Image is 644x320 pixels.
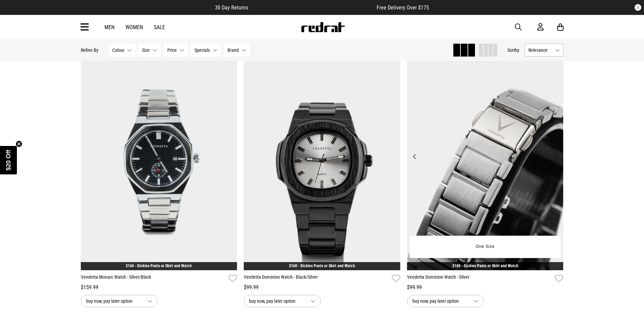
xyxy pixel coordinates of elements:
a: Vendetta Dominion Watch - Silver [407,274,552,283]
button: Brand [224,44,250,57]
span: Free Delivery Over $175 [377,4,429,11]
span: Size [142,47,150,53]
button: Specials [191,44,221,57]
a: $160 - Dickies Pants or Skirt and Watch [289,263,355,268]
button: Size [138,44,161,57]
a: Men [104,24,115,30]
a: Sale [154,24,165,30]
img: Redrat logo [301,22,345,32]
button: buy now, pay later option [244,295,321,307]
span: buy now, pay later option [249,297,305,305]
button: buy now, pay later option [407,295,484,307]
img: Vendetta Monarc Watch - Silver/black in Silver [81,51,237,270]
button: Previous [410,152,419,161]
button: Sortby [507,46,519,54]
button: One Size [471,241,500,253]
button: Price [164,44,188,57]
button: Relevance [525,44,564,57]
span: $20 Off [5,150,12,170]
a: Vendetta Monarc Watch - Silver/Black [81,274,226,283]
span: Specials [194,47,210,53]
span: Relevance [528,47,552,53]
p: Refine By [81,47,98,53]
a: Women [125,24,143,30]
iframe: Customer reviews powered by Trustpilot [262,4,363,11]
span: buy now, pay later option [86,297,142,305]
span: Price [167,47,177,53]
img: Vendetta Dominion Watch - Black/silver in Black [244,51,400,270]
button: Next [551,152,560,161]
span: Brand [228,47,239,53]
a: $160 - Dickies Pants or Skirt and Watch [126,263,192,268]
span: by [515,47,519,53]
div: $99.99 [407,283,564,292]
span: 30 Day Returns [215,4,248,11]
a: Vendetta Dominion Watch - Black/Silver [244,274,389,283]
img: Vendetta Dominion Watch - Silver in Silver [407,51,564,270]
div: $159.99 [81,283,237,292]
a: $160 - Dickies Pants or Skirt and Watch [452,263,518,268]
button: Colour [109,44,136,57]
button: buy now, pay later option [81,295,158,307]
span: Colour [112,47,124,53]
div: $99.99 [244,283,400,292]
button: Open LiveChat chat widget [5,3,26,23]
button: Close teaser [16,141,22,147]
span: buy now, pay later option [412,297,469,305]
